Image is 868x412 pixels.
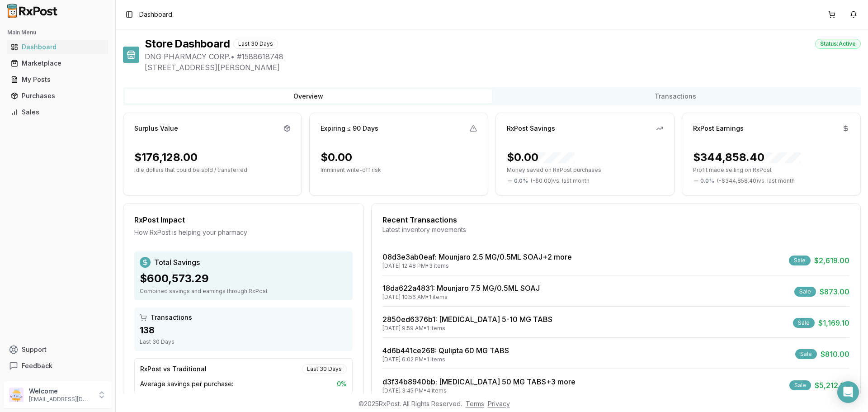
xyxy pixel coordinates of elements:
[382,252,572,261] a: 08d3e3ab0eaf: Mounjaro 2.5 MG/0.5ML SOAJ+2 more
[134,228,353,237] div: How RxPost is helping your pharmacy
[488,400,510,407] a: Privacy
[531,177,590,185] span: ( - $0.00 ) vs. last month
[693,150,801,165] div: $344,858.40
[151,313,192,322] span: Transactions
[140,288,347,295] div: Combined savings and earnings through RxPost
[125,89,492,104] button: Overview
[145,62,861,73] span: [STREET_ADDRESS][PERSON_NAME]
[4,56,112,71] button: Marketplace
[140,338,347,346] div: Last 30 Days
[693,166,849,174] p: Profit made selling on RxPost
[7,71,108,88] a: My Posts
[382,225,849,234] div: Latest inventory movements
[134,150,198,165] div: $176,128.00
[29,396,92,403] p: [EMAIL_ADDRESS][DOMAIN_NAME]
[4,72,112,87] button: My Posts
[233,39,278,49] div: Last 30 Days
[820,286,849,297] span: $873.00
[134,214,353,225] div: RxPost Impact
[789,256,811,265] div: Sale
[29,387,92,396] p: Welcome
[139,10,172,19] nav: breadcrumb
[11,75,104,84] div: My Posts
[789,380,811,390] div: Sale
[492,89,859,104] button: Transactions
[818,317,849,328] span: $1,169.10
[815,39,861,49] div: Status: Active
[4,40,112,54] button: Dashboard
[321,150,352,165] div: $0.00
[11,43,104,52] div: Dashboard
[4,105,112,119] button: Sales
[382,214,849,225] div: Recent Transactions
[382,284,540,293] a: 18da622a4831: Mounjaro 7.5 MG/0.5ML SOAJ
[140,271,347,286] div: $600,573.29
[4,358,112,374] button: Feedback
[4,89,112,103] button: Purchases
[382,315,552,324] a: 2850ed6376b1: [MEDICAL_DATA] 5-10 MG TABS
[382,377,576,386] a: d3f34b8940bb: [MEDICAL_DATA] 50 MG TABS+3 more
[837,381,859,403] div: Open Intercom Messenger
[9,388,24,402] img: User avatar
[382,294,540,301] div: [DATE] 10:56 AM • 1 items
[154,257,200,268] span: Total Savings
[815,380,849,391] span: $5,212.80
[717,177,795,185] span: ( - $344,858.40 ) vs. last month
[4,341,112,358] button: Support
[145,51,861,62] span: DNG PHARMACY CORP. • # 1588618748
[795,349,817,359] div: Sale
[507,150,575,165] div: $0.00
[140,324,347,336] div: 138
[321,166,477,174] p: Imminent write-off risk
[11,59,104,68] div: Marketplace
[7,29,108,36] h2: Main Menu
[337,379,347,388] span: 0 %
[11,91,104,100] div: Purchases
[134,124,178,133] div: Surplus Value
[302,364,347,374] div: Last 30 Days
[11,108,104,117] div: Sales
[507,166,663,174] p: Money saved on RxPost purchases
[22,361,52,370] span: Feedback
[382,262,572,270] div: [DATE] 12:48 PM • 3 items
[814,255,849,266] span: $2,619.00
[821,349,849,360] span: $810.00
[321,124,378,133] div: Expiring ≤ 90 Days
[793,318,815,328] div: Sale
[139,10,172,19] span: Dashboard
[7,55,108,71] a: Marketplace
[140,379,233,388] span: Average savings per purchase:
[507,124,555,133] div: RxPost Savings
[466,400,484,407] a: Terms
[145,37,230,51] h1: Store Dashboard
[7,104,108,120] a: Sales
[7,39,108,55] a: Dashboard
[7,88,108,104] a: Purchases
[700,177,714,185] span: 0.0 %
[140,365,207,374] div: RxPost vs Traditional
[382,325,552,332] div: [DATE] 9:59 AM • 1 items
[693,124,744,133] div: RxPost Earnings
[382,387,576,394] div: [DATE] 3:45 PM • 4 items
[134,166,291,174] p: Idle dollars that could be sold / transferred
[382,346,509,355] a: 4d6b441ce268: Qulipta 60 MG TABS
[4,4,61,18] img: RxPost Logo
[794,287,816,297] div: Sale
[514,177,528,185] span: 0.0 %
[382,356,509,363] div: [DATE] 6:02 PM • 1 items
